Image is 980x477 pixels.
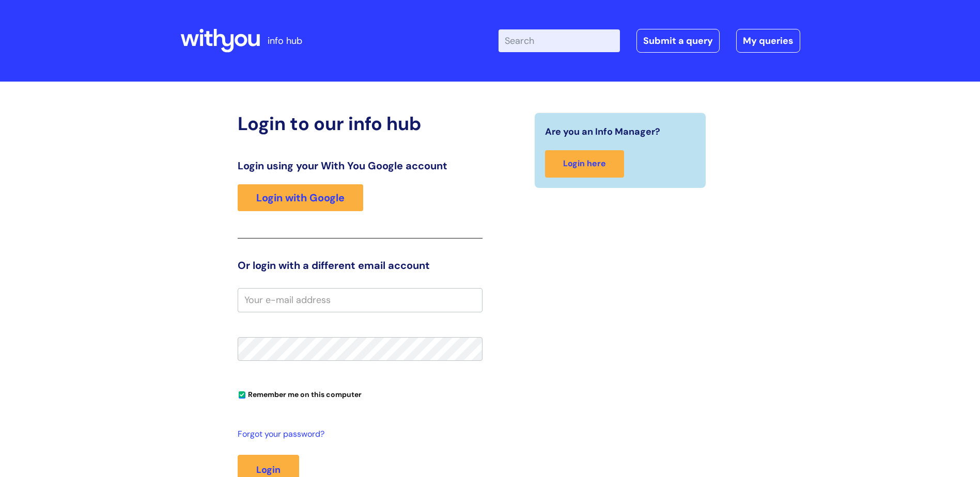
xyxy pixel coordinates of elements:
a: Forgot your password? [238,427,477,442]
span: Are you an Info Manager? [545,123,660,140]
input: Search [499,29,620,52]
h3: Login using your With You Google account [238,160,483,172]
input: Your e-mail address [238,288,483,312]
label: Remember me on this computer [238,388,362,399]
input: Remember me on this computer [239,392,245,399]
a: Login with Google [238,184,363,211]
h2: Login to our info hub [238,113,483,135]
a: Login here [545,150,624,178]
a: My queries [736,29,800,53]
div: You can uncheck this option if you're logging in from a shared device [238,386,483,402]
a: Submit a query [636,29,720,53]
h3: Or login with a different email account [238,259,483,272]
p: info hub [268,33,302,49]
